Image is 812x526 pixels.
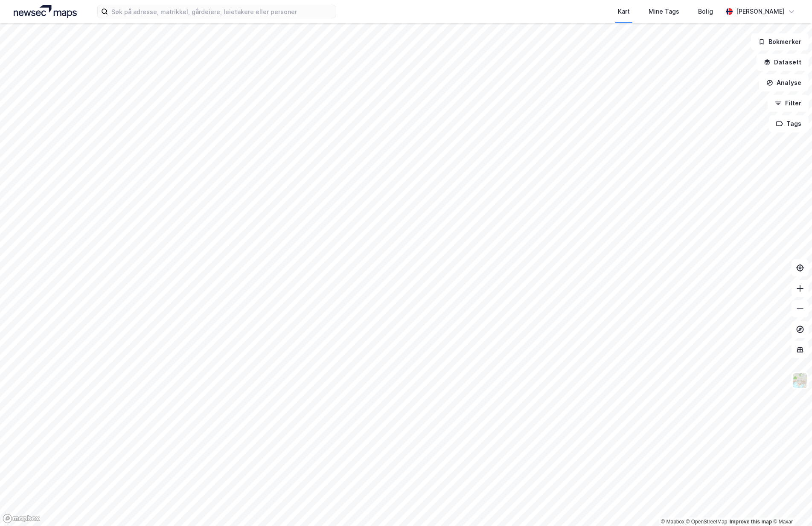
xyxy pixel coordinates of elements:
button: Tags [769,115,809,132]
button: Datasett [757,54,809,71]
input: Søk på adresse, matrikkel, gårdeiere, leietakere eller personer [108,5,336,18]
a: Improve this map [730,519,772,525]
div: Bolig [698,6,713,17]
a: Mapbox [661,519,684,525]
div: Kart [618,6,630,17]
iframe: Chat Widget [769,485,812,526]
div: Kontrollprogram for chat [769,485,812,526]
a: Mapbox homepage [3,514,40,523]
a: OpenStreetMap [686,519,728,525]
button: Analyse [759,74,809,91]
button: Filter [768,95,809,112]
div: [PERSON_NAME] [736,6,785,17]
div: Mine Tags [649,6,679,17]
img: Z [792,372,808,389]
img: logo.a4113a55bc3d86da70a041830d287a7e.svg [14,5,77,18]
button: Bokmerker [751,33,809,50]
